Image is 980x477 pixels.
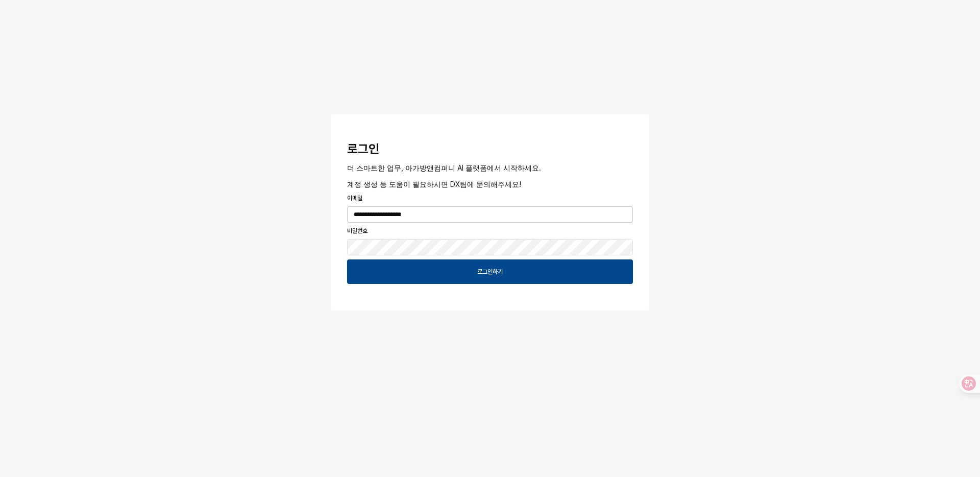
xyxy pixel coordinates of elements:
[347,194,633,203] p: 이메일
[347,179,633,189] p: 계정 생성 등 도움이 필요하시면 DX팀에 문의해주세요!
[477,268,503,276] p: 로그인하기
[347,259,633,284] button: 로그인하기
[347,162,633,173] p: 더 스마트한 업무, 아가방앤컴퍼니 AI 플랫폼에서 시작하세요.
[347,142,633,156] h3: 로그인
[347,226,633,235] p: 비밀번호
